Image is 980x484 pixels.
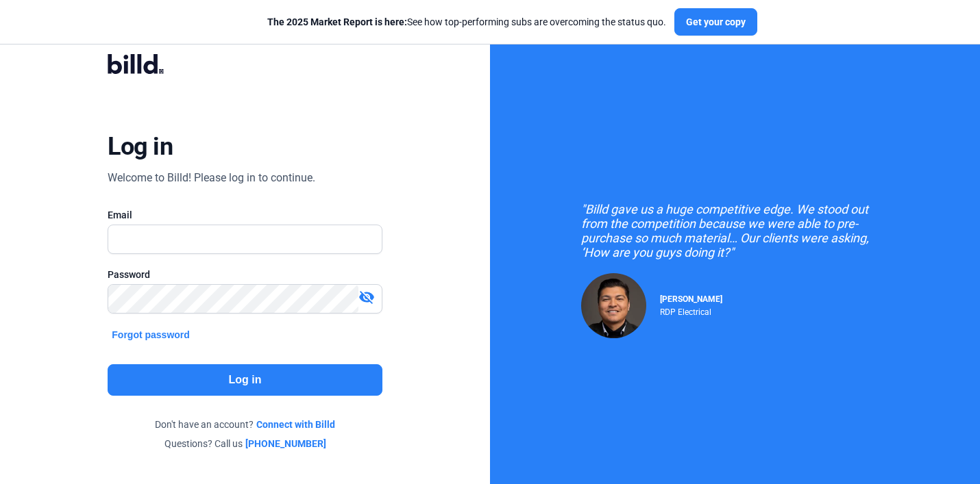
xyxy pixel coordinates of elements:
a: [PHONE_NUMBER] [245,437,326,450]
img: Raul Pacheco [581,273,646,338]
div: See how top-performing subs are overcoming the status quo. [267,15,666,29]
div: Log in [108,131,173,162]
button: Log in [108,364,382,396]
div: Welcome to Billd! Please log in to continue. [108,170,315,186]
span: The 2025 Market Report is here: [267,16,407,27]
div: Email [108,208,382,222]
button: Forgot password [108,327,194,342]
mat-icon: visibility_off [358,289,375,305]
span: [PERSON_NAME] [660,294,722,304]
div: Questions? Call us [108,437,382,450]
div: RDP Electrical [660,304,722,317]
button: Get your copy [674,8,757,36]
div: Password [108,268,382,281]
a: Connect with Billd [256,418,335,431]
div: "Billd gave us a huge competitive edge. We stood out from the competition because we were able to... [581,202,890,259]
div: Don't have an account? [108,418,382,431]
